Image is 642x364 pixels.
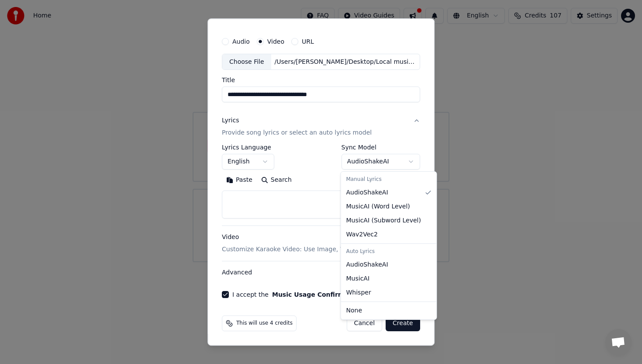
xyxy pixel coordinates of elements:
div: Manual Lyrics [343,173,435,186]
span: AudioShakeAI [346,260,388,269]
span: MusicAI ( Subword Level ) [346,216,421,225]
span: Wav2Vec2 [346,230,378,239]
span: AudioShakeAI [346,188,388,197]
span: MusicAI ( Word Level ) [346,202,410,211]
span: None [346,306,362,315]
span: MusicAI [346,274,370,283]
span: Whisper [346,288,371,297]
div: Auto Lyrics [343,246,435,258]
